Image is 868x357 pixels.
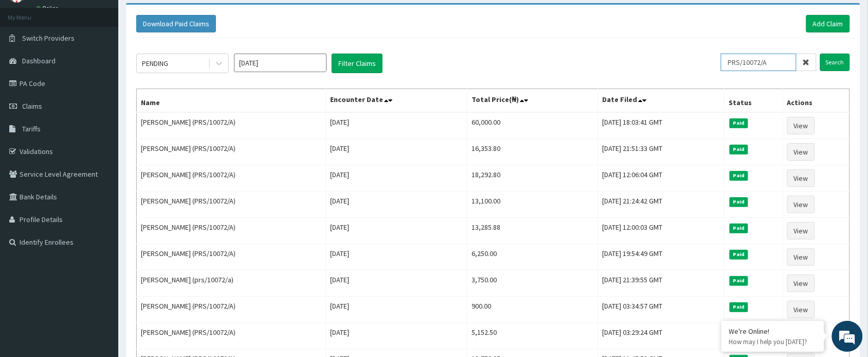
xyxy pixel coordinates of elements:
span: Paid [730,118,748,128]
a: View [787,301,815,318]
button: Filter Claims [332,54,383,73]
td: [DATE] 12:00:03 GMT [598,218,725,244]
td: [DATE] [326,218,467,244]
span: We're online! [60,111,142,215]
td: [DATE] [326,244,467,270]
td: [DATE] 21:51:33 GMT [598,139,725,165]
td: [DATE] [326,297,467,323]
a: Add Claim [806,15,850,32]
th: Name [137,89,326,113]
td: [DATE] 21:24:42 GMT [598,192,725,218]
a: View [787,222,815,240]
td: [PERSON_NAME] (PRS/10072/A) [137,192,326,218]
th: Encounter Date [326,89,467,113]
span: Dashboard [22,56,56,65]
a: View [787,143,815,161]
td: [DATE] [326,270,467,297]
td: [PERSON_NAME] (PRS/10072/A) [137,139,326,165]
p: How may I help you today? [729,337,817,346]
input: Select Month and Year [234,54,327,72]
td: 900.00 [467,297,599,323]
td: [DATE] 19:54:49 GMT [598,244,725,270]
span: Claims [22,101,42,111]
div: Chat with us now [53,58,173,71]
textarea: Type your message and hit 'Enter' [5,243,196,279]
td: [DATE] [326,323,467,349]
span: Paid [730,171,748,180]
td: [PERSON_NAME] (PRS/10072/A) [137,244,326,270]
div: PENDING [142,58,168,69]
span: Tariffs [22,124,41,133]
div: Minimize live chat window [169,5,193,30]
span: Paid [730,250,748,259]
a: View [787,275,815,292]
img: d_794563401_company_1708531726252_794563401 [19,52,42,77]
button: Download Paid Claims [136,15,216,32]
td: [DATE] 12:06:04 GMT [598,165,725,192]
td: [PERSON_NAME] (PRS/10072/A) [137,165,326,192]
td: [DATE] 03:29:24 GMT [598,323,725,349]
span: Switch Providers [22,33,75,43]
a: Online [36,5,61,12]
div: We're Online! [729,327,817,336]
td: [DATE] 03:34:57 GMT [598,297,725,323]
span: Paid [730,302,748,312]
span: Paid [730,276,748,285]
th: Total Price(₦) [467,89,599,113]
td: [DATE] [326,165,467,192]
td: 18,292.80 [467,165,599,192]
td: [PERSON_NAME] (PRS/10072/A) [137,323,326,349]
td: [PERSON_NAME] (PRS/10072/A) [137,297,326,323]
input: Search [820,54,850,71]
span: Paid [730,224,748,233]
td: [DATE] 21:39:55 GMT [598,270,725,297]
td: [PERSON_NAME] (prs/10072/a) [137,270,326,297]
td: 60,000.00 [467,112,599,139]
span: Paid [730,197,748,207]
span: Paid [730,145,748,154]
th: Actions [783,89,849,113]
td: [DATE] [326,192,467,218]
td: 13,100.00 [467,192,599,218]
td: 13,285.88 [467,218,599,244]
a: View [787,196,815,213]
td: [DATE] [326,112,467,139]
td: 3,750.00 [467,270,599,297]
th: Date Filed [598,89,725,113]
td: [PERSON_NAME] (PRS/10072/A) [137,218,326,244]
td: [PERSON_NAME] (PRS/10072/A) [137,112,326,139]
a: View [787,248,815,266]
td: [DATE] [326,139,467,165]
a: View [787,169,815,187]
th: Status [725,89,783,113]
td: [DATE] 18:03:41 GMT [598,112,725,139]
input: Search by HMO ID [721,54,797,71]
td: 6,250.00 [467,244,599,270]
td: 5,152.50 [467,323,599,349]
td: 16,353.80 [467,139,599,165]
a: View [787,117,815,134]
